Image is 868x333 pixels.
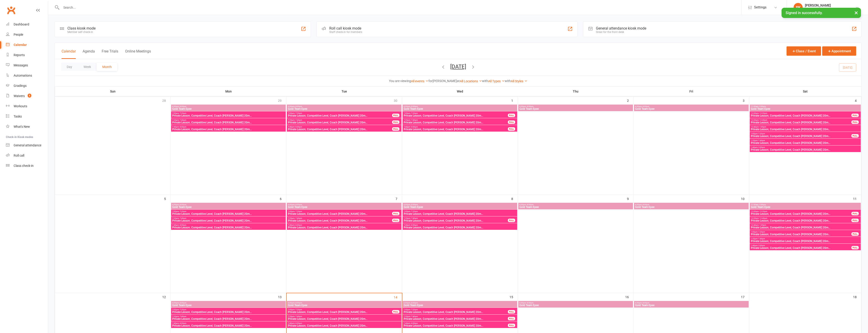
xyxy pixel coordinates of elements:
span: - 2:00pm [758,204,766,206]
span: - 7:40pm [410,119,418,121]
div: Calendar [14,43,27,47]
span: 7:40pm [403,224,516,226]
div: Fencing Institute of [US_STATE], Inc. [805,8,855,12]
button: Calendar [61,49,76,59]
span: - 7:40pm [179,217,186,219]
span: Gold Team Epee [751,108,860,110]
span: 7:40pm [288,224,401,226]
span: 1:20pm [751,140,860,142]
span: Private Lesson, Competitive Level, Coach [PERSON_NAME] 20m... [172,114,285,117]
div: 12 [162,293,170,300]
span: Private Lesson, Competitive Level, Coach [PERSON_NAME] 20m... [403,318,508,320]
div: 6 [280,195,286,202]
div: 13 [278,293,286,300]
span: 7:00pm [172,309,285,311]
span: 6:00pm [172,105,285,108]
div: Automations [14,74,32,77]
a: Waivers 5 [6,91,48,101]
span: Signed in successfully. [786,11,823,15]
div: 9 [627,195,633,202]
div: 10 [741,195,749,202]
a: Calendar [6,40,48,50]
span: Private Lesson, Competitive Level, Coach [PERSON_NAME] 20m... [288,121,392,124]
div: 7 [396,195,402,202]
div: 15 [509,293,518,300]
span: 6:00pm [519,204,632,206]
span: Gold Team Epee [172,304,285,307]
div: FULL [508,120,515,124]
strong: with [505,79,511,83]
strong: [PERSON_NAME] [433,79,457,83]
div: General attendance [14,143,41,147]
span: 6:00pm [519,302,632,304]
span: Gold Team Epee [403,206,516,208]
button: Day [61,63,78,71]
span: 1:00pm [751,231,852,233]
span: - 1:40pm [757,238,765,240]
span: Private Lesson, Competitive Level, Coach [PERSON_NAME] 20m... [288,318,401,320]
span: - 7:40pm [179,119,186,121]
a: All Locations [460,79,482,83]
span: - 1:20pm [757,133,765,135]
th: Sat [749,87,861,96]
span: 7:20pm [403,119,508,121]
span: Gold Team Epee [288,206,401,208]
a: Clubworx [5,5,17,16]
a: All Styles [511,79,527,83]
span: - 7:20pm [179,309,186,311]
div: Member self check-in [67,30,96,34]
span: 6:00pm [403,105,516,108]
a: Roll call [6,150,48,161]
th: Sun [55,87,171,96]
span: Private Lesson, Competitive Level, Coach [PERSON_NAME] 20m... [288,114,392,117]
span: Private Lesson, Competitive Level, Coach [PERSON_NAME] 20m... [288,324,401,327]
a: Reports [6,50,48,60]
div: People [14,33,23,36]
span: Private Lesson, Competitive Level, Coach [PERSON_NAME] 20m... [172,213,285,215]
span: - 7:20pm [295,210,302,213]
span: - 12:40pm [759,217,767,219]
button: [DATE] [450,63,466,70]
span: 6:00pm [635,204,748,206]
span: - 2:00pm [757,146,765,148]
div: FULL [851,212,859,215]
div: FULL [851,232,859,236]
span: - 12:20pm [759,210,767,213]
span: 7:20pm [172,217,285,219]
span: 12:00pm [751,210,852,213]
div: Roll call kiosk mode [329,26,362,30]
span: - 8:00pm [410,204,418,206]
span: 7:40pm [288,126,392,128]
div: FULL [508,127,515,131]
span: - 1:20pm [757,231,765,233]
div: FULL [392,120,399,124]
span: Gold Team Epee [403,304,516,307]
span: Private Lesson, Competitive Level, Coach [PERSON_NAME] 20m... [751,135,852,138]
th: Fri [634,87,749,96]
span: Private Lesson, Competitive Level, Coach [PERSON_NAME] 20m... [172,128,285,131]
div: 1 [511,97,518,104]
div: Class kiosk mode [67,26,96,30]
span: Private Lesson, Competitive Level, Coach [PERSON_NAME] 20m... [288,213,392,215]
span: 6:00pm [635,105,748,108]
a: Messages [6,60,48,70]
button: Class / Event [787,46,821,56]
div: FULL [392,212,399,215]
span: Gold Team Epee [635,206,748,208]
a: Dashboard [6,19,48,30]
span: - 7:20pm [295,309,302,311]
div: Staff check-in for members [329,30,362,34]
span: - 8:00pm [295,302,302,304]
span: Gold Team Epee [172,108,285,110]
button: × [852,8,860,18]
span: 7:00pm [288,309,392,311]
span: Gold Team Epee [519,206,632,208]
div: 11 [853,195,861,202]
span: 7:00pm [172,112,285,114]
button: Week [78,63,97,71]
a: Tasks [6,111,48,122]
span: - 8:00pm [295,322,302,324]
div: Workouts [14,104,27,108]
span: 1:40pm [751,146,860,148]
a: What's New [6,122,48,132]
